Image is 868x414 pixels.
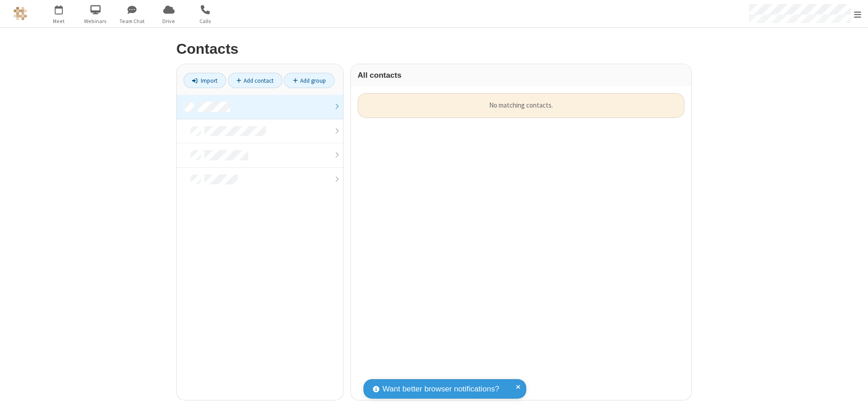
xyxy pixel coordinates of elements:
[115,17,149,25] span: Team Chat
[184,73,226,88] a: Import
[358,71,684,80] h3: All contacts
[228,73,283,88] a: Add contact
[382,383,499,395] span: Want better browser notifications?
[79,17,113,25] span: Webinars
[152,17,186,25] span: Drive
[42,17,76,25] span: Meet
[845,390,861,408] iframe: Chat
[284,73,335,88] a: Add group
[176,41,692,57] h2: Contacts
[14,7,27,20] img: QA Selenium DO NOT DELETE OR CHANGE
[189,17,222,25] span: Calls
[358,93,684,118] div: No matching contacts.
[351,86,691,400] div: grid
